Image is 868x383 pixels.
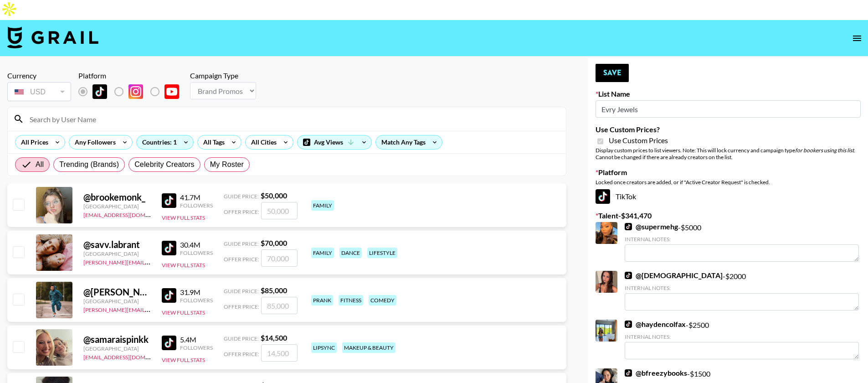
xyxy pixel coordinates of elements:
[596,147,861,160] div: Display custom prices to list viewers. Note: This will lock currency and campaign type . Cannot b...
[311,200,334,211] div: family
[180,240,213,249] div: 30.4M
[261,202,298,219] input: 50,000
[261,249,298,267] input: 70,000
[342,342,395,353] div: makeup & beauty
[596,179,861,186] div: Locked once creators are added, or if "Active Creator Request" is checked.
[224,351,259,357] span: Offer Price:
[339,248,362,258] div: dance
[367,248,397,258] div: lifestyle
[625,272,632,279] img: TikTok
[180,249,213,256] div: Followers
[311,248,334,258] div: family
[162,214,205,221] button: View Full Stats
[625,271,859,311] div: - $ 2000
[128,84,143,99] img: Instagram
[78,71,186,80] div: Platform
[224,288,259,295] span: Guide Price:
[83,334,151,345] div: @ samaraispinkk
[609,136,668,145] span: Use Custom Prices
[625,369,632,377] img: TikTok
[92,84,107,99] img: TikTok
[224,193,259,200] span: Guide Price:
[224,208,259,215] span: Offer Price:
[596,211,861,220] label: Talent - $ 341,470
[625,333,859,340] div: Internal Notes:
[83,191,151,203] div: @ brookemonk_
[625,222,678,231] a: @supermehg
[625,223,632,230] img: TikTok
[224,335,259,342] span: Guide Price:
[261,297,298,314] input: 85,000
[83,345,151,352] div: [GEOGRAPHIC_DATA]
[625,320,859,359] div: - $ 2500
[180,288,213,297] div: 31.9M
[7,26,98,48] img: Grail Talent
[369,295,396,305] div: comedy
[224,240,259,247] span: Guide Price:
[376,135,442,149] div: Match Any Tags
[83,203,151,210] div: [GEOGRAPHIC_DATA]
[848,29,866,47] button: open drawer
[261,191,287,200] strong: $ 50,000
[83,239,151,250] div: @ savv.labrant
[261,238,287,247] strong: $ 70,000
[596,89,861,98] label: List Name
[298,135,371,149] div: Avg Views
[180,202,213,209] div: Followers
[339,295,363,305] div: fitness
[246,135,278,149] div: All Cities
[625,368,687,378] a: @bfreezybooks
[180,297,213,304] div: Followers
[625,271,723,280] a: @[DEMOGRAPHIC_DATA]
[625,285,859,291] div: Internal Notes:
[15,135,50,149] div: All Prices
[24,112,560,126] input: Search by User Name
[625,320,686,329] a: @haydencolfax
[625,321,632,328] img: TikTok
[83,298,151,305] div: [GEOGRAPHIC_DATA]
[596,189,610,204] img: TikTok
[36,159,44,170] span: All
[134,159,195,170] span: Celebrity Creators
[198,135,226,149] div: All Tags
[625,222,859,262] div: - $ 5000
[180,193,213,202] div: 41.7M
[625,236,859,243] div: Internal Notes:
[162,288,176,303] img: TikTok
[137,135,193,149] div: Countries: 1
[83,210,175,218] a: [EMAIL_ADDRESS][DOMAIN_NAME]
[162,357,205,363] button: View Full Stats
[69,135,118,149] div: Any Followers
[83,250,151,257] div: [GEOGRAPHIC_DATA]
[83,305,218,313] a: [PERSON_NAME][EMAIL_ADDRESS][DOMAIN_NAME]
[78,82,186,101] div: List locked to TikTok.
[59,159,119,170] span: Trending (Brands)
[190,71,256,80] div: Campaign Type
[162,193,176,208] img: TikTok
[311,295,333,305] div: prank
[7,71,71,80] div: Currency
[596,168,861,177] label: Platform
[9,84,69,100] div: USD
[795,147,854,154] em: for bookers using this list
[596,125,861,134] label: Use Custom Prices?
[162,309,205,316] button: View Full Stats
[311,342,337,353] div: lipsync
[162,336,176,350] img: TikTok
[7,80,71,103] div: Currency is locked to USD
[180,344,213,351] div: Followers
[261,344,298,362] input: 14,500
[164,84,179,99] img: YouTube
[83,257,218,266] a: [PERSON_NAME][EMAIL_ADDRESS][DOMAIN_NAME]
[596,189,861,204] div: TikTok
[224,303,259,310] span: Offer Price:
[596,64,629,82] button: Save
[180,335,213,344] div: 5.4M
[83,286,151,298] div: @ [PERSON_NAME].[PERSON_NAME]
[210,159,244,170] span: My Roster
[261,286,287,295] strong: $ 85,000
[261,333,287,342] strong: $ 14,500
[83,352,175,361] a: [EMAIL_ADDRESS][DOMAIN_NAME]
[162,262,205,269] button: View Full Stats
[224,256,259,263] span: Offer Price:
